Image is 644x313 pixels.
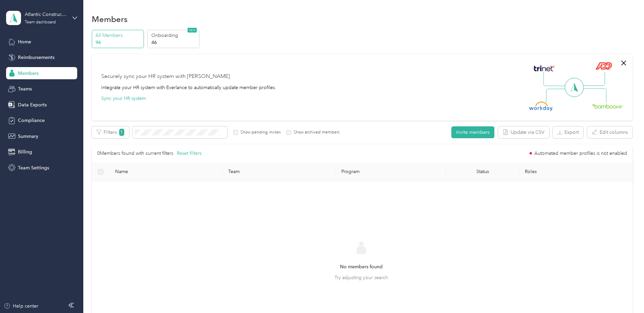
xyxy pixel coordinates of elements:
label: Show archived members [291,129,340,135]
img: Line Right Down [583,88,606,103]
p: All Members [95,32,142,39]
button: Reset filters [177,150,201,157]
span: Automated member profiles is not enabled [534,151,627,156]
span: NEW [188,28,197,33]
button: Update via CSV [498,126,549,138]
img: BambooHR [592,104,623,108]
img: Line Right Up [581,72,605,86]
p: 0 Members found with current filters [97,150,173,157]
span: Team Settings [18,164,49,171]
div: Team dashboard [25,20,56,24]
button: Help center [4,302,38,310]
th: Status [446,163,519,181]
p: 96 [95,39,142,46]
img: ADP [595,62,612,70]
span: Summary [18,133,38,140]
img: Trinet [532,64,556,73]
span: 1 [119,129,124,136]
th: Team [223,163,336,181]
img: Workday [529,102,553,111]
div: Integrate your HR system with Everlance to automatically update member profiles. [101,84,276,91]
div: Atlantic Constructors [25,11,67,18]
span: Reimbursements [18,54,55,61]
span: No members found [340,263,383,271]
p: Onboarding [151,32,197,39]
img: Line Left Down [546,88,570,102]
button: Sync your HR system [101,95,146,102]
img: Line Left Up [543,72,567,86]
div: Securely sync your HR system with [PERSON_NAME] [101,72,230,81]
iframe: Everlance-gr Chat Button Frame [606,275,644,313]
span: Teams [18,85,32,92]
span: Name [115,169,217,174]
p: 46 [151,39,197,46]
button: Export [553,126,583,138]
h1: Members [92,16,128,23]
button: Edit columns [587,126,632,138]
th: Roles [519,163,632,181]
span: Home [18,38,31,45]
label: Show pending invites [238,129,281,135]
th: Name [110,163,223,181]
span: Members [18,70,39,77]
button: Filters1 [92,126,129,138]
span: Billing [18,148,32,155]
span: Compliance [18,117,45,124]
span: Try adjusting your search [335,274,388,281]
th: Program [336,163,446,181]
button: Invite members [451,126,494,138]
span: Data Exports [18,101,47,108]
